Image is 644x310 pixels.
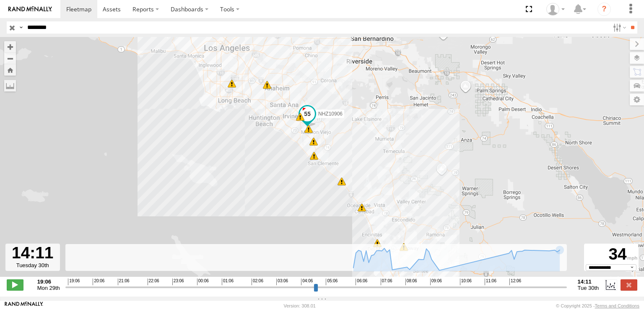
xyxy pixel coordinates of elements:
span: 10:06 [460,278,472,285]
div: 6 [338,177,346,186]
span: 19:06 [68,278,80,285]
span: Mon 29th Sep 2025 [37,285,60,291]
span: Tue 30th Sep 2025 [578,285,599,291]
i: ? [597,3,611,16]
span: 09:06 [430,278,442,285]
span: 22:06 [148,278,159,285]
span: 05:06 [326,278,338,285]
span: 06:06 [356,278,367,285]
label: Map Settings [630,94,644,105]
label: Play/Stop [7,279,23,290]
div: 7 [358,203,366,212]
label: Close [621,279,637,290]
span: 03:06 [276,278,288,285]
span: 23:06 [172,278,184,285]
label: Search Query [18,21,24,34]
label: Measure [4,80,16,92]
span: 04:06 [301,278,313,285]
a: Visit our Website [5,302,43,310]
span: 07:06 [381,278,392,285]
div: 34 [585,245,637,264]
span: 12:06 [509,278,521,285]
button: Zoom in [4,41,16,53]
div: Version: 308.01 [284,303,316,308]
div: 10 [400,243,408,251]
div: © Copyright 2025 - [556,303,639,308]
div: 11 [228,79,236,88]
strong: 14:11 [578,278,599,285]
span: 11:06 [485,278,496,285]
span: 21:06 [118,278,130,285]
button: Zoom Home [4,64,16,76]
div: 7 [373,239,382,247]
div: Zulema McIntosch [543,3,568,16]
div: 5 [263,81,271,89]
img: rand-logo.svg [8,6,52,12]
button: Zoom out [4,53,16,64]
span: NHZ10906 [318,111,343,117]
span: 20:06 [93,278,104,285]
a: Terms and Conditions [595,303,639,308]
span: 00:06 [197,278,209,285]
div: 6 [310,152,318,160]
span: 02:06 [252,278,263,285]
span: 01:06 [222,278,234,285]
span: 08:06 [405,278,417,285]
strong: 19:06 [37,278,60,285]
label: Search Filter Options [610,21,628,34]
